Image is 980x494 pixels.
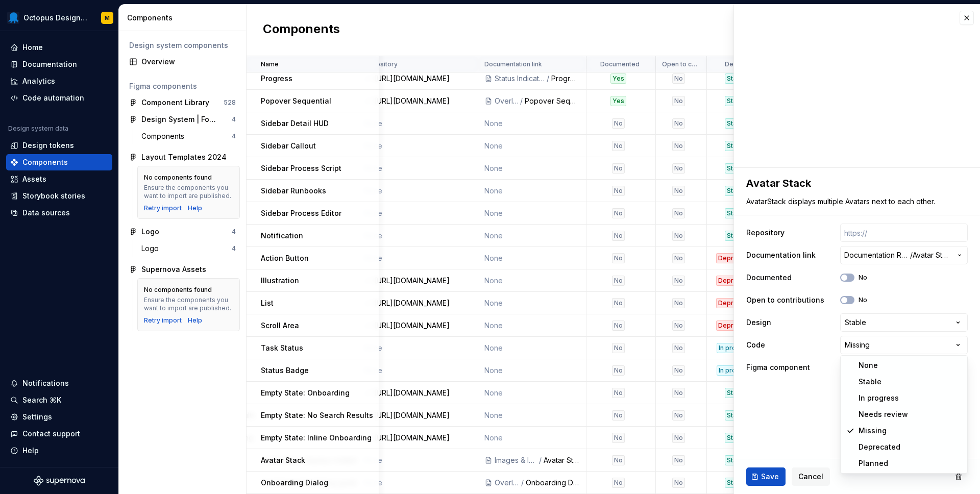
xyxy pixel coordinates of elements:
[859,377,881,386] span: Stable
[859,442,900,451] span: Deprecated
[859,410,908,418] span: Needs review
[859,459,888,467] span: Planned
[859,426,887,435] span: Missing
[859,361,878,369] span: None
[859,393,899,402] span: In progress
